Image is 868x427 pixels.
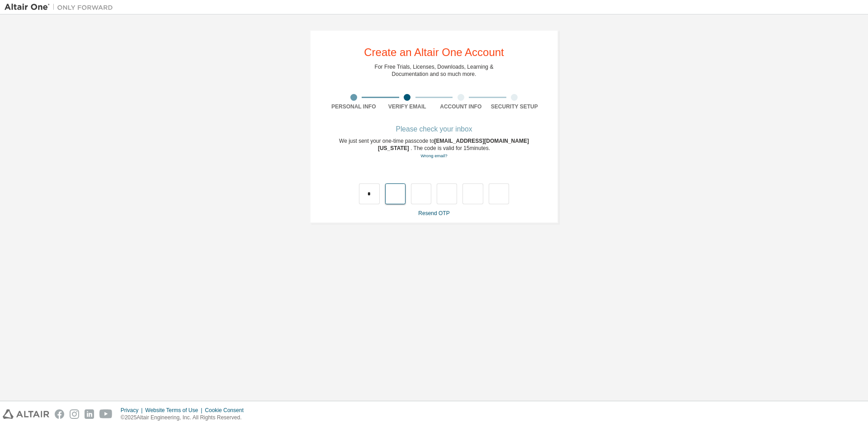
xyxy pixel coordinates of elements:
[5,3,118,12] img: Altair One
[327,103,381,110] div: Personal Info
[434,103,488,110] div: Account Info
[488,103,542,110] div: Security Setup
[85,409,94,419] img: linkedin.svg
[327,127,541,132] div: Please check your inbox
[145,407,205,414] div: Website Terms of Use
[327,137,541,160] div: We just sent your one-time passcode to . The code is valid for 15 minutes.
[70,409,79,419] img: instagram.svg
[55,409,64,419] img: facebook.svg
[364,47,504,58] div: Create an Altair One Account
[121,414,249,422] p: © 2025 Altair Engineering, Inc. All Rights Reserved.
[121,407,145,414] div: Privacy
[205,407,249,414] div: Cookie Consent
[381,103,434,110] div: Verify Email
[375,63,494,78] div: For Free Trials, Licenses, Downloads, Learning & Documentation and so much more.
[420,153,447,158] a: Go back to the registration form
[378,138,529,151] span: [EMAIL_ADDRESS][DOMAIN_NAME][US_STATE]
[418,210,449,216] a: Resend OTP
[99,409,113,419] img: youtube.svg
[3,409,49,419] img: altair_logo.svg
